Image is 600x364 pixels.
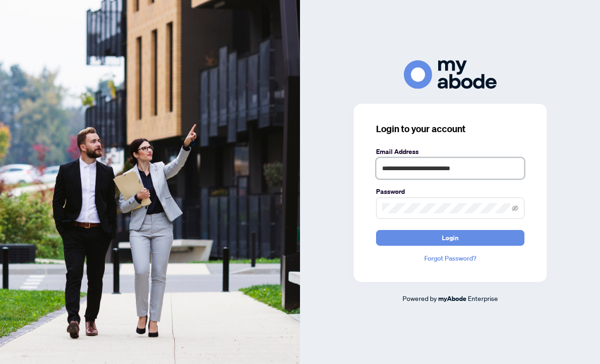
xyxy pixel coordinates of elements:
[402,294,437,302] span: Powered by
[376,230,524,246] button: Login
[376,122,524,135] h3: Login to your account
[376,147,524,157] label: Email Address
[376,186,524,197] label: Password
[404,60,497,89] img: ma-logo
[512,205,518,211] span: eye-invisible
[376,253,524,263] a: Forgot Password?
[438,294,466,304] a: myAbode
[468,294,498,302] span: Enterprise
[442,230,459,245] span: Login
